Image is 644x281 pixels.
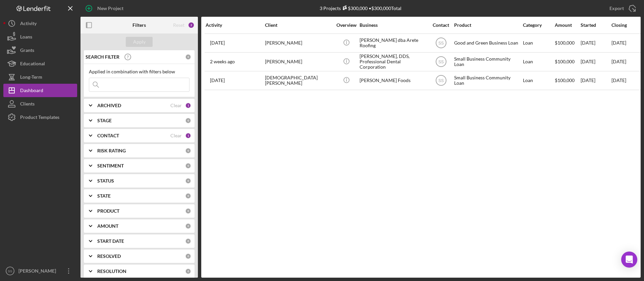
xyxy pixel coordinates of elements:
div: Category [523,22,554,28]
time: 2025-09-11 15:19 [210,59,235,64]
b: START DATE [97,238,124,244]
div: 0 [185,193,191,199]
div: [PERSON_NAME] dba Arete Roofing [360,34,427,52]
b: STATE [97,193,111,199]
div: Loan [523,53,554,71]
div: 2 [188,22,195,28]
div: Client [265,22,332,28]
div: 3 Projects • $300,000 Total [320,5,401,11]
div: 0 [185,178,191,184]
b: RISK RATING [97,148,126,153]
b: AMOUNT [97,223,118,229]
div: Product [454,22,521,28]
div: Long-Term [20,70,42,85]
div: Business [360,22,427,28]
button: Export [603,2,641,15]
div: 0 [185,118,191,124]
div: Clear [170,103,182,108]
div: Overview [334,22,359,28]
div: 0 [185,223,191,229]
time: 2025-08-12 22:26 [210,40,225,46]
div: Loans [20,30,32,45]
b: ARCHIVED [97,103,121,108]
div: $100,000 [555,72,580,89]
b: SEARCH FILTER [86,54,119,60]
b: STATUS [97,178,114,184]
div: 0 [185,148,191,154]
div: Small Business Community Loan [454,53,521,71]
div: Loan [523,72,554,89]
div: [PERSON_NAME] [265,53,332,71]
button: Educational [3,57,77,70]
b: CONTACT [97,133,119,138]
div: Amount [555,22,580,28]
div: Open Intercom Messenger [621,252,637,268]
div: [DATE] [581,53,611,71]
div: Product Templates [20,111,59,126]
div: 0 [185,54,191,60]
div: Activity [20,17,37,32]
div: [PERSON_NAME], DDS, Professional Dental Corporation [360,53,427,71]
div: Reset [173,22,184,28]
div: Activity [206,22,264,28]
button: Loans [3,30,77,44]
div: Educational [20,57,45,72]
b: PRODUCT [97,208,119,214]
div: 0 [185,268,191,274]
div: [DEMOGRAPHIC_DATA][PERSON_NAME] [265,72,332,89]
button: New Project [80,2,130,15]
div: 0 [185,238,191,244]
text: SS [8,269,12,273]
text: SS [438,60,443,64]
b: Filters [132,22,146,28]
button: Dashboard [3,84,77,97]
div: Clear [170,133,182,138]
div: Started [581,22,611,28]
button: Long-Term [3,70,77,84]
div: Small Business Community Loan [454,72,521,89]
div: Clients [20,97,35,112]
div: [PERSON_NAME] Foods [360,72,427,89]
div: Good and Green Business Loan [454,34,521,52]
b: STAGE [97,118,112,123]
div: New Project [97,2,123,15]
b: RESOLUTION [97,269,126,274]
div: 0 [185,208,191,214]
div: Export [609,2,624,15]
div: [PERSON_NAME] [265,34,332,52]
div: Grants [20,44,34,59]
button: Product Templates [3,111,77,124]
time: 2025-07-16 18:46 [210,78,225,83]
div: Apply [133,37,146,47]
div: $100,000 [555,34,580,52]
button: Clients [3,97,77,111]
div: $300,000 [341,5,368,11]
div: Loan [523,34,554,52]
div: $100,000 [555,53,580,71]
div: [DATE] [581,72,611,89]
b: SENTIMENT [97,163,124,168]
div: 0 [185,163,191,169]
time: [DATE] [611,59,626,64]
div: 0 [185,253,191,259]
div: Contact [428,22,453,28]
div: 1 [185,102,191,109]
text: SS [438,41,443,46]
button: Activity [3,17,77,30]
button: Grants [3,44,77,57]
button: Apply [126,37,153,47]
time: [DATE] [611,40,626,46]
div: Applied in combination with filters below [89,69,190,74]
div: Dashboard [20,84,43,99]
button: SS[PERSON_NAME] [3,264,77,278]
div: [DATE] [581,34,611,52]
div: [PERSON_NAME] [17,264,60,279]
